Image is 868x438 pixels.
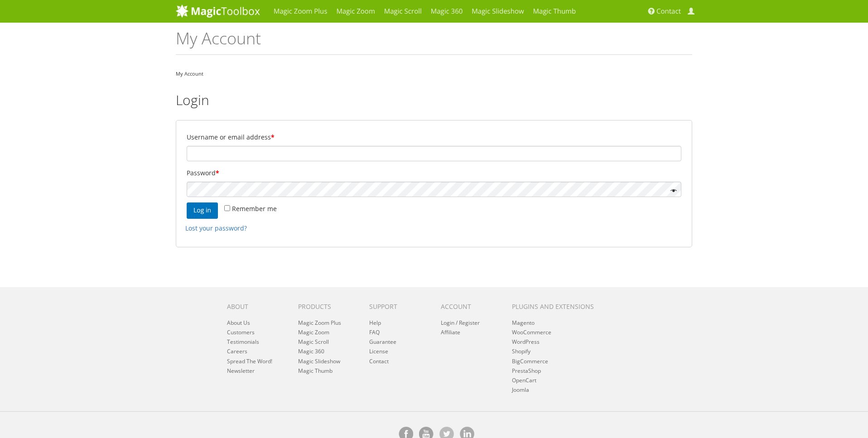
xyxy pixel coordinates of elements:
span: Remember me [232,204,277,213]
a: Magic Slideshow [298,357,340,365]
a: Magic Thumb [298,367,333,375]
a: Magic Zoom Plus [298,319,341,327]
a: Affiliate [441,328,460,336]
a: Guarantee [369,338,396,346]
a: Help [369,319,381,327]
a: Contact [369,357,389,365]
a: PrestaShop [512,367,541,375]
h1: My Account [176,29,692,55]
a: Lost your password? [185,224,247,232]
h6: Account [441,303,498,310]
a: WooCommerce [512,328,551,336]
a: Magento [512,319,535,327]
a: Magic Zoom [298,328,329,336]
a: FAQ [369,328,380,336]
img: MagicToolbox.com - Image tools for your website [176,4,260,18]
a: OpenCart [512,376,536,384]
a: Magic Scroll [298,338,329,346]
a: BigCommerce [512,357,548,365]
nav: My Account [176,68,692,79]
a: Login / Register [441,319,480,327]
label: Password [187,167,681,179]
input: Remember me [224,205,230,211]
h6: About [227,303,285,310]
a: WordPress [512,338,540,346]
a: License [369,347,388,355]
a: Spread The Word! [227,357,272,365]
a: Magic 360 [298,347,324,355]
a: Newsletter [227,367,255,375]
a: Shopify [512,347,530,355]
span: Contact [656,7,681,16]
button: Log in [187,202,218,219]
a: About Us [227,319,250,327]
label: Username or email address [187,131,681,144]
a: Careers [227,347,247,355]
h2: Login [176,92,692,107]
h6: Support [369,303,427,310]
a: Testimonials [227,338,259,346]
h6: Plugins and extensions [512,303,605,310]
h6: Products [298,303,356,310]
a: Customers [227,328,255,336]
a: Joomla [512,386,529,394]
